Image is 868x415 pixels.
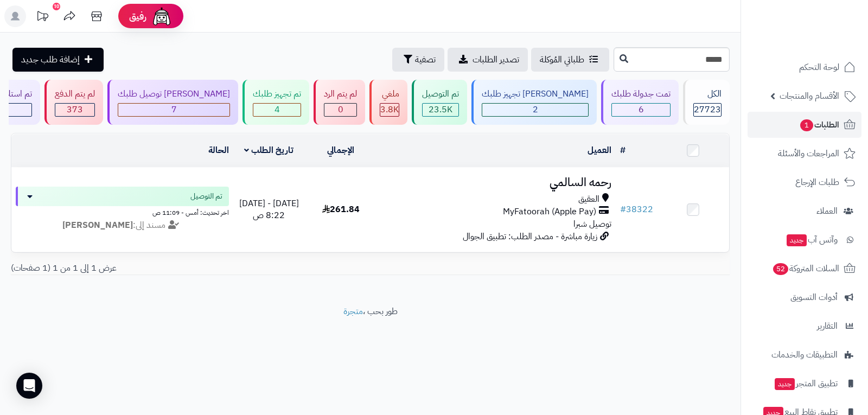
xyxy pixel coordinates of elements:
[786,232,838,247] span: وآتس آب
[42,80,105,125] a: لم يتم الدفع 373
[748,284,861,310] a: أدوات التسويق
[588,144,611,157] a: العميل
[21,53,80,66] span: إضافة طلب جديد
[311,80,367,125] a: لم يتم الرد 0
[780,88,839,104] span: الأقسام والمنتجات
[540,53,584,66] span: طلباتي المُوكلة
[62,219,133,232] strong: [PERSON_NAME]
[800,119,813,131] span: 1
[55,104,94,116] div: 373
[573,218,611,231] span: توصيل شبرا
[463,230,597,243] span: زيارة مباشرة - مصدر الطلب: تطبيق الجوال
[16,373,42,399] div: Open Intercom Messenger
[748,54,861,80] a: لوحة التحكم
[118,104,229,116] div: 7
[253,88,301,100] div: تم تجهيز طلبك
[787,234,807,246] span: جديد
[324,88,357,100] div: لم يتم الرد
[503,206,596,218] span: MyFatoorah (Apple Pay)
[799,60,839,75] span: لوحة التحكم
[151,5,173,27] img: ai-face.png
[3,262,371,274] div: عرض 1 إلى 1 من 1 (1 صفحات)
[8,219,237,232] div: مسند إلى:
[324,104,356,116] div: 0
[415,53,436,66] span: تصفية
[775,378,795,390] span: جديد
[239,197,299,222] span: [DATE] - [DATE] 8:22 ص
[817,318,838,334] span: التقارير
[469,80,599,125] a: [PERSON_NAME] تجهيز طلبك 2
[799,117,839,132] span: الطلبات
[171,103,177,116] span: 7
[380,103,399,116] span: 3.8K
[748,198,861,224] a: العملاء
[240,80,311,125] a: تم تجهيز طلبك 4
[322,203,360,216] span: 261.84
[612,104,670,116] div: 6
[748,169,861,195] a: طلبات الإرجاع
[208,144,229,157] a: الحالة
[639,103,644,116] span: 6
[620,203,626,216] span: #
[55,88,95,100] div: لم يتم الدفع
[429,103,452,116] span: 23.5K
[774,376,838,391] span: تطبيق المتجر
[275,103,280,116] span: 4
[105,80,240,125] a: [PERSON_NAME] توصيل طلبك 7
[531,48,609,72] a: طلباتي المُوكلة
[392,48,444,72] button: تصفية
[681,80,732,125] a: الكل27723
[423,104,458,116] div: 23491
[533,103,538,116] span: 2
[16,206,229,218] div: اخر تحديث: أمس - 11:09 ص
[748,227,861,253] a: وآتس آبجديد
[620,203,653,216] a: #38322
[12,48,104,72] a: إضافة طلب جديد
[611,88,671,100] div: تمت جدولة طلبك
[482,88,589,100] div: [PERSON_NAME] تجهيز طلبك
[129,10,146,23] span: رفيق
[748,141,861,167] a: المراجعات والأسئلة
[327,144,354,157] a: الإجمالي
[748,112,861,138] a: الطلبات1
[380,88,399,100] div: ملغي
[448,48,528,72] a: تصدير الطلبات
[772,261,839,276] span: السلات المتروكة
[338,103,343,116] span: 0
[599,80,681,125] a: تمت جدولة طلبك 6
[816,203,838,219] span: العملاء
[778,146,839,161] span: المراجعات والأسئلة
[367,80,410,125] a: ملغي 3.8K
[790,290,838,305] span: أدوات التسويق
[67,103,83,116] span: 373
[380,104,399,116] div: 3840
[473,53,519,66] span: تصدير الطلبات
[620,144,626,157] a: #
[771,347,838,362] span: التطبيقات والخدمات
[422,88,459,100] div: تم التوصيل
[244,144,293,157] a: تاريخ الطلب
[795,175,839,190] span: طلبات الإرجاع
[190,191,222,202] span: تم التوصيل
[748,371,861,397] a: تطبيق المتجرجديد
[748,313,861,339] a: التقارير
[53,3,60,10] div: 10
[773,263,788,275] span: 52
[578,193,599,206] span: العقيق
[482,104,588,116] div: 2
[381,176,611,189] h3: رحمه السالمي
[253,104,301,116] div: 4
[693,88,722,100] div: الكل
[748,256,861,282] a: السلات المتروكة52
[410,80,469,125] a: تم التوصيل 23.5K
[694,103,721,116] span: 27723
[118,88,230,100] div: [PERSON_NAME] توصيل طلبك
[343,305,363,318] a: متجرة
[29,5,56,30] a: تحديثات المنصة
[748,342,861,368] a: التطبيقات والخدمات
